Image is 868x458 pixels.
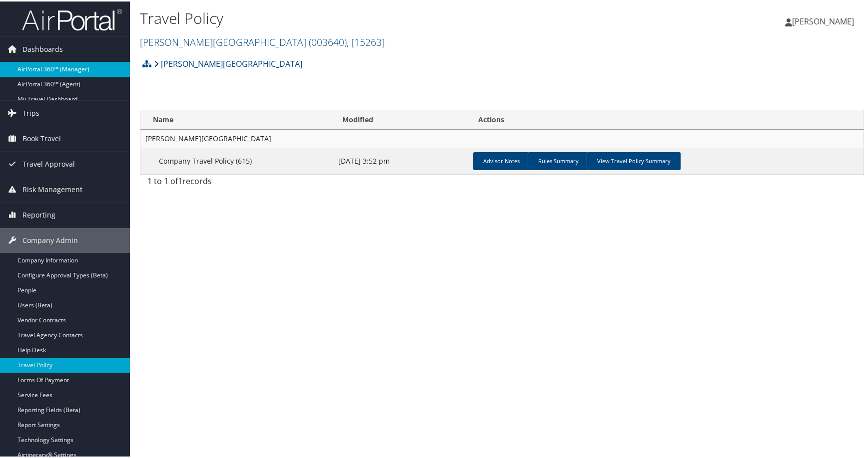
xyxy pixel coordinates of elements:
[528,151,589,169] a: Rules Summary
[154,52,302,72] a: [PERSON_NAME][GEOGRAPHIC_DATA]
[309,34,347,47] span: ( 003640 )
[140,34,385,47] a: [PERSON_NAME][GEOGRAPHIC_DATA]
[140,128,864,146] td: [PERSON_NAME][GEOGRAPHIC_DATA]
[22,201,55,226] span: Reporting
[22,227,78,251] span: Company Admin
[178,174,182,185] span: 1
[22,6,122,30] img: airportal-logo.png
[22,125,61,150] span: Book Travel
[140,146,333,173] td: Company Travel Policy (615)
[140,6,623,27] h1: Travel Policy
[333,146,469,173] td: [DATE] 3:52 pm
[147,174,313,191] div: 1 to 1 of records
[22,176,82,201] span: Risk Management
[140,109,333,128] th: Name: activate to sort column ascending
[473,151,530,169] a: Advisor Notes
[347,34,385,47] span: , [ 15263 ]
[22,35,63,60] span: Dashboards
[22,99,39,124] span: Trips
[792,14,854,25] span: [PERSON_NAME]
[333,109,469,128] th: Modified: activate to sort column ascending
[22,150,75,175] span: Travel Approval
[587,151,681,169] a: View Travel Policy Summary
[469,109,864,128] th: Actions
[785,5,864,35] a: [PERSON_NAME]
